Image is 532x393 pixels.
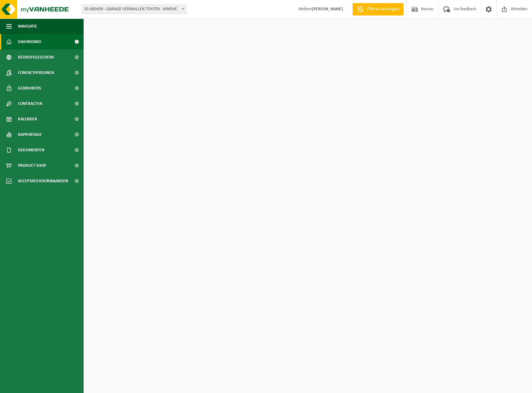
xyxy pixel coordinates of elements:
span: Contracten [18,96,42,111]
span: Offerte aanvragen [365,6,400,12]
span: Kalender [18,111,37,127]
span: Contactpersonen [18,65,54,80]
span: 01-083439 - GARAGE VERNAILLEN TOYOTA - NINOVE [82,5,186,14]
span: 01-083439 - GARAGE VERNAILLEN TOYOTA - NINOVE [82,5,186,14]
span: Bedrijfsgegevens [18,50,54,65]
strong: [PERSON_NAME] [312,7,343,11]
span: Gebruikers [18,80,41,96]
a: Offerte aanvragen [352,3,403,15]
span: Documenten [18,142,44,158]
span: Acceptatievoorwaarden [18,173,68,189]
span: Product Shop [18,158,46,173]
span: Rapportage [18,127,42,142]
span: Dashboard [18,34,41,50]
span: Navigatie [18,19,37,34]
